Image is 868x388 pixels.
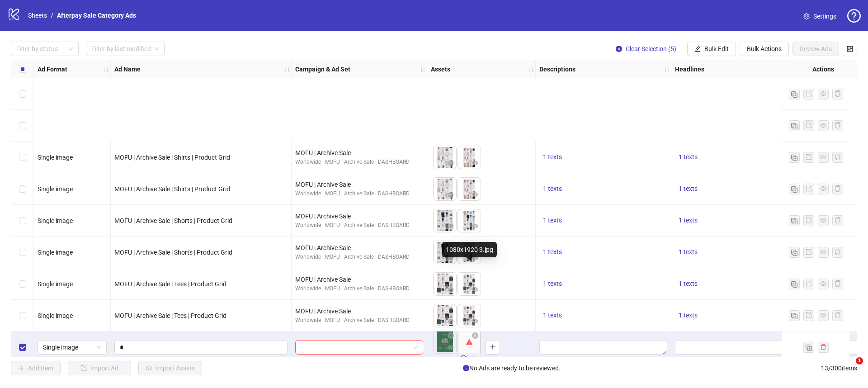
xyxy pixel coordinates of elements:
img: Asset 2 [458,241,481,264]
button: Preview [445,253,456,264]
div: Select row 2 [11,110,34,142]
img: Asset 1 [434,273,456,295]
span: eye [820,154,826,160]
button: Duplicate [789,184,800,194]
button: Preview [445,284,456,295]
span: eye [820,122,826,128]
button: Preview [445,158,456,169]
span: export [806,312,812,318]
button: 1 texts [675,152,701,163]
button: Delete [470,331,481,341]
strong: Actions [812,64,834,74]
button: Configure table settings [843,42,857,56]
div: Select row 8 [11,300,34,331]
button: 1 texts [675,279,701,289]
div: Edit values [675,340,803,355]
span: 1 texts [679,153,698,161]
strong: Headlines [675,64,704,74]
span: holder [426,66,432,72]
button: Clear Selection (5) [609,42,684,56]
span: MOFU | Archive Sale | Shirts | Product Grid [114,185,230,193]
span: export [806,185,812,192]
span: MOFU | Archive Sale | Tees | Product Grid [114,312,226,319]
span: 1 texts [679,248,698,256]
span: eye [448,160,454,166]
button: Bulk Edit [687,42,736,56]
div: Resize Ad Format column [108,60,110,78]
div: Select row 4 [11,173,34,205]
span: export [806,122,812,128]
span: Single image [38,249,73,256]
div: Select row 1 [11,78,34,110]
span: eye [448,255,454,261]
div: Resize Campaign & Ad Set column [425,60,427,78]
button: Add [486,340,500,355]
span: 1 texts [679,185,698,192]
div: Asset 1 [434,331,456,353]
img: Asset 1 [434,146,456,169]
button: Duplicate [789,120,800,131]
button: Add Item [11,361,61,375]
span: plus [490,344,496,350]
span: 1 texts [543,185,562,192]
span: holder [534,66,541,72]
strong: Ad Format [38,64,67,74]
span: reload [460,355,467,361]
button: Duplicate [789,215,800,226]
span: close-circle [448,332,454,339]
span: export [806,154,812,160]
span: 1 texts [543,312,562,319]
img: Asset 1 [434,178,456,200]
div: Select row 7 [11,268,34,300]
button: Duplicate [803,342,814,353]
span: holder [109,66,116,72]
span: export [806,217,812,223]
span: eye [820,217,826,223]
span: Settings [813,11,836,21]
span: 1 [856,357,863,364]
iframe: Intercom live chat [837,357,859,379]
button: Preview [470,158,481,169]
strong: Ad Name [114,64,141,74]
button: 1 texts [539,184,566,194]
span: warning [466,339,472,345]
span: question-circle [847,9,861,23]
span: export [806,90,812,97]
span: 1 texts [543,280,562,287]
span: Bulk Edit [704,45,729,52]
button: Import Ad [68,361,131,375]
span: eye [472,318,478,324]
button: Review Ads [793,42,839,56]
div: MOFU | Archive Sale [295,243,423,253]
button: Preview [445,342,456,353]
button: 1 texts [675,310,701,321]
div: Resize Assets column [533,60,535,78]
button: Preview [445,316,456,327]
div: Select row 9 [11,331,34,363]
span: info-circle [463,365,469,371]
span: eye [820,312,826,318]
span: close-circle [616,46,622,52]
button: 1 texts [539,215,566,226]
a: Afterpay Sale Category Ads [55,10,138,20]
span: holder [284,66,290,72]
span: No Ads are ready to be reviewed. [463,363,561,373]
span: holder [290,66,297,72]
span: edit [694,46,701,52]
div: Select row 5 [11,205,34,237]
span: eye [472,160,478,166]
button: Preview [470,316,481,327]
span: Single image [38,154,73,161]
span: eye [472,286,478,293]
span: 1 texts [679,312,698,319]
button: Preview [470,189,481,200]
span: eye [448,286,454,293]
button: 1 texts [675,247,701,258]
div: Worldwide | MOFU | Archive Sale | DASHBOARD [295,316,423,325]
button: Preview [470,253,481,264]
button: 1 texts [539,310,566,321]
span: Clear Selection (5) [626,45,676,52]
span: Single image [38,185,73,193]
span: MOFU | Archive Sale | Shirts | Product Grid [114,154,230,161]
div: Select row 3 [11,142,34,173]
